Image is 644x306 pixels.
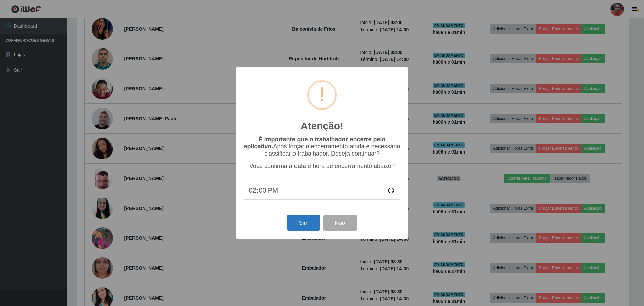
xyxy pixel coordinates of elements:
b: É importante que o trabalhador encerre pelo aplicativo. [244,136,385,150]
p: Você confirma a data e hora de encerramento abaixo? [243,163,401,170]
h2: Atenção! [301,120,343,132]
button: Não [323,215,357,231]
button: Sim [287,215,320,231]
p: Após forçar o encerramento ainda é necessário classificar o trabalhador. Deseja continuar? [243,136,401,157]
